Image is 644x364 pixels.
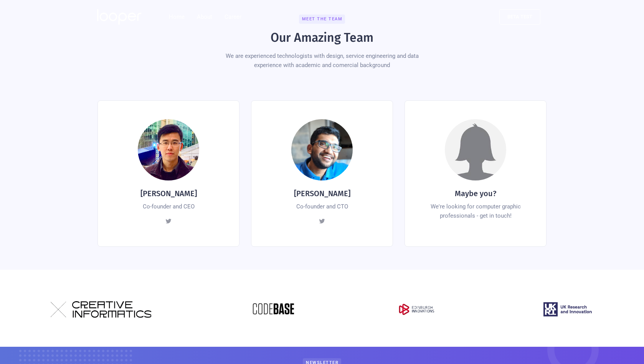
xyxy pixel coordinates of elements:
a: Career [218,9,248,25]
h4: Maybe you? [455,188,496,199]
div: We're looking for computer graphic professionals - get in touch! [420,202,531,220]
h4: [PERSON_NAME] [294,188,350,199]
div: Co-founder and CTO [296,202,348,211]
h4: [PERSON_NAME] [140,188,197,199]
div: Co-founder and CEO [143,202,195,211]
a: beta test [499,9,540,25]
div: About [191,9,218,25]
h2: Our Amazing Team [271,30,373,45]
div: We are experienced technologists with design, service engineering and data experience with academ... [213,51,431,70]
div: About [197,12,212,21]
a: Home [163,9,191,25]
